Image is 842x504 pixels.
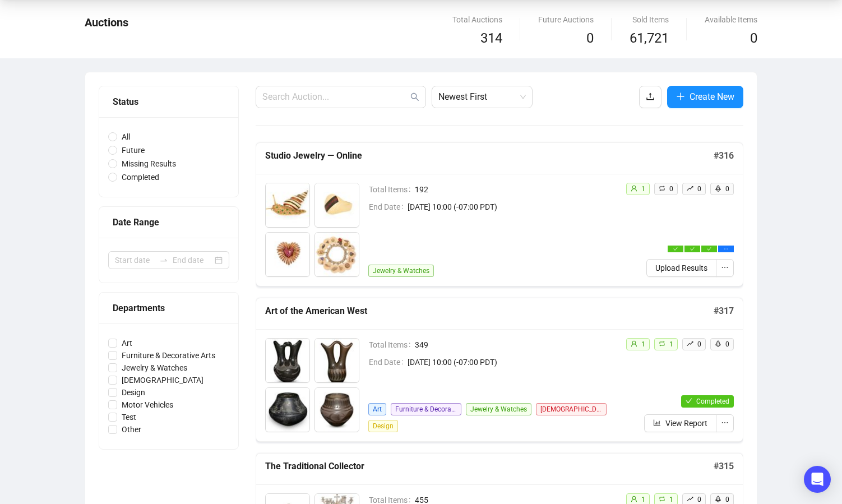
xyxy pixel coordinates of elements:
[117,411,141,423] span: Test
[630,28,669,49] span: 61,721
[705,13,757,26] div: Available Items
[117,131,135,143] span: All
[117,399,178,411] span: Motor Vehicles
[646,92,655,101] span: upload
[804,466,831,493] div: Open Intercom Messenger
[113,95,225,109] div: Status
[368,265,434,277] span: Jewelry & Watches
[117,171,164,183] span: Completed
[117,144,149,156] span: Future
[265,460,714,473] h5: The Traditional Collector
[631,496,637,502] span: user
[631,185,637,192] span: user
[690,90,734,104] span: Create New
[714,460,734,473] h5: # 315
[415,339,617,351] span: 349
[697,185,701,193] span: 0
[586,30,594,46] span: 0
[415,183,617,196] span: 192
[725,185,729,193] span: 0
[641,185,645,193] span: 1
[159,256,168,265] span: to
[715,185,721,192] span: rocket
[113,215,225,229] div: Date Range
[438,86,526,108] span: Newest First
[721,263,729,271] span: ellipsis
[315,233,359,276] img: 1004_01.jpg
[536,403,607,415] span: [DEMOGRAPHIC_DATA]
[707,247,711,251] span: check
[266,233,309,276] img: 1003_01.jpg
[117,386,150,399] span: Design
[687,185,693,192] span: rise
[369,339,415,351] span: Total Items
[266,388,309,432] img: 3_01.jpg
[117,362,192,374] span: Jewelry & Watches
[659,185,665,192] span: retweet
[266,339,309,382] img: 1_01.jpg
[368,403,386,415] span: Art
[715,496,721,502] span: rocket
[714,304,734,318] h5: # 317
[262,90,408,104] input: Search Auction...
[659,496,665,502] span: retweet
[696,397,729,405] span: Completed
[725,496,729,503] span: 0
[669,185,673,193] span: 0
[452,13,502,26] div: Total Auctions
[391,403,461,415] span: Furniture & Decorative Arts
[631,340,637,347] span: user
[466,403,531,415] span: Jewelry & Watches
[408,201,617,213] span: [DATE] 10:00 (-07:00 PDT)
[117,374,208,386] span: [DEMOGRAPHIC_DATA]
[265,149,714,163] h5: Studio Jewelry — Online
[690,247,695,251] span: check
[369,183,415,196] span: Total Items
[408,356,617,368] span: [DATE] 10:00 (-07:00 PDT)
[715,340,721,347] span: rocket
[676,92,685,101] span: plus
[266,183,309,227] img: 1001_01.jpg
[659,340,665,347] span: retweet
[315,183,359,227] img: 1002_01.jpg
[725,340,729,348] span: 0
[113,301,225,315] div: Departments
[630,13,669,26] div: Sold Items
[687,496,693,502] span: rise
[697,340,701,348] span: 0
[256,298,743,442] a: Art of the American West#317Total Items349End Date[DATE] 10:00 (-07:00 PDT)ArtFurniture & Decorat...
[368,420,398,432] span: Design
[538,13,594,26] div: Future Auctions
[665,417,707,429] span: View Report
[673,247,678,251] span: check
[646,259,716,277] button: Upload Results
[641,496,645,503] span: 1
[687,340,693,347] span: rise
[85,16,128,29] span: Auctions
[117,423,146,436] span: Other
[721,419,729,427] span: ellipsis
[410,93,419,101] span: search
[369,201,408,213] span: End Date
[655,262,707,274] span: Upload Results
[669,340,673,348] span: 1
[369,356,408,368] span: End Date
[667,86,743,108] button: Create New
[173,254,212,266] input: End date
[750,30,757,46] span: 0
[315,388,359,432] img: 4_01.jpg
[714,149,734,163] h5: # 316
[653,419,661,427] span: bar-chart
[724,247,728,251] span: ellipsis
[315,339,359,382] img: 2_01.jpg
[641,340,645,348] span: 1
[256,142,743,286] a: Studio Jewelry — Online#316Total Items192End Date[DATE] 10:00 (-07:00 PDT)Jewelry & Watchesuser1r...
[686,397,692,404] span: check
[117,349,220,362] span: Furniture & Decorative Arts
[265,304,714,318] h5: Art of the American West
[644,414,716,432] button: View Report
[480,30,502,46] span: 314
[115,254,155,266] input: Start date
[669,496,673,503] span: 1
[159,256,168,265] span: swap-right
